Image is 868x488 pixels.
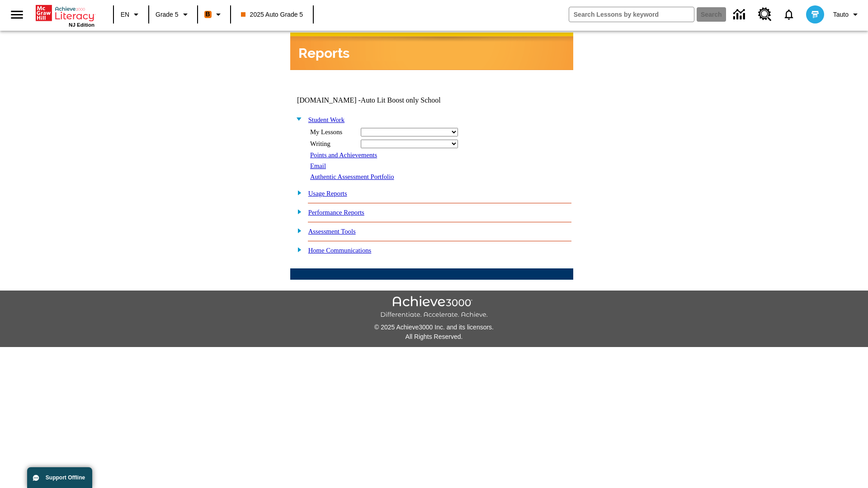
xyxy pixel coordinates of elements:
div: My Lessons [310,128,355,136]
nobr: Auto Lit Boost only School [361,96,441,104]
input: search field [569,7,694,22]
img: avatar image [806,5,824,23]
button: Open side menu [4,1,30,28]
img: header [290,33,573,70]
button: Profile/Settings [830,6,864,23]
a: Data Center [728,2,753,27]
a: Student Work [308,116,344,123]
img: plus.gif [292,226,302,235]
span: 2025 Auto Grade 5 [241,10,303,19]
img: plus.gif [292,207,302,216]
a: Home Communications [308,247,372,254]
button: Select a new avatar [801,3,830,26]
a: Resource Center, Will open in new tab [753,2,777,27]
img: Achieve3000 Differentiate Accelerate Achieve [380,296,488,319]
span: Tauto [833,10,849,19]
span: B [206,9,210,20]
a: Authentic Assessment Portfolio [310,173,394,180]
a: Assessment Tools [308,228,356,235]
button: Grade: Grade 5, Select a grade [152,6,194,23]
div: Writing [310,140,355,148]
span: Support Offline [46,474,85,481]
a: Performance Reports [308,209,364,216]
button: Language: EN, Select a language [117,6,146,23]
span: NJ Edition [69,22,94,28]
span: Grade 5 [156,10,179,19]
img: plus.gif [292,245,302,253]
a: Email [310,162,326,169]
span: EN [121,10,129,19]
button: Boost Class color is orange. Change class color [201,6,227,23]
button: Support Offline [27,467,92,488]
a: Usage Reports [308,190,347,197]
img: plus.gif [292,188,302,197]
img: minus.gif [292,115,302,123]
div: Home [36,3,94,28]
a: Notifications [777,3,801,26]
td: [DOMAIN_NAME] - [297,96,463,104]
a: Points and Achievements [310,151,377,159]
